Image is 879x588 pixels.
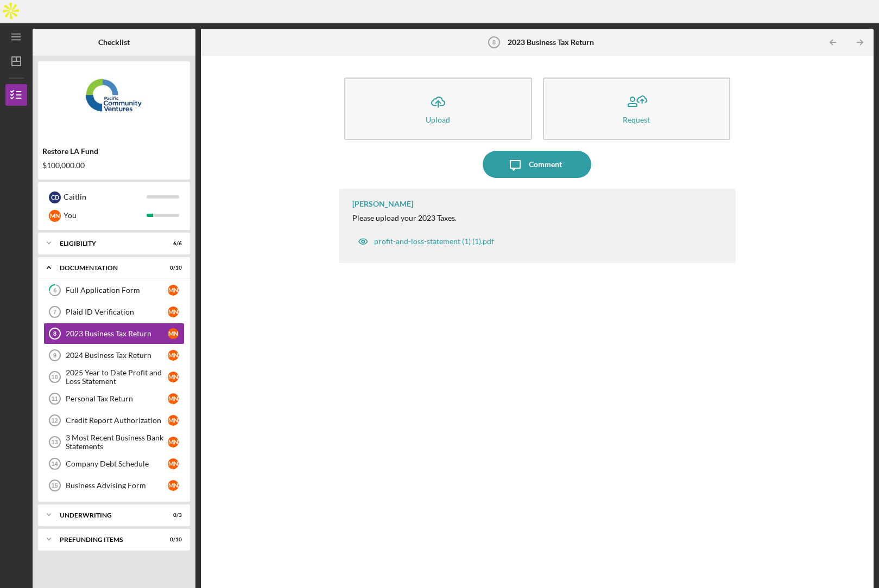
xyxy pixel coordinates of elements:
[66,394,168,403] div: Personal Tax Return
[43,344,185,366] a: 92024 Business Tax ReturnMN
[66,481,168,490] div: Business Advising Form
[168,372,179,382] div: M N
[43,388,185,410] a: 11Personal Tax ReturnMN
[66,308,168,316] div: Plaid ID Verification
[43,453,185,475] a: 14Company Debt ScheduleMN
[543,78,731,140] button: Request
[66,286,168,295] div: Full Application Form
[60,240,155,247] div: Eligibility
[43,366,185,388] a: 102025 Year to Date Profit and Loss StatementMN
[66,351,168,360] div: 2024 Business Tax Return
[60,265,155,271] div: Documentation
[352,200,413,208] div: [PERSON_NAME]
[49,210,61,222] div: M N
[162,240,182,247] div: 6 / 6
[162,512,182,519] div: 0 / 3
[66,433,168,451] div: 3 Most Recent Business Bank Statements
[42,161,186,170] div: $100,000.00
[168,437,179,448] div: M N
[168,306,179,317] div: M N
[60,512,155,519] div: Underwriting
[51,374,58,380] tspan: 10
[42,147,186,156] div: Restore LA Fund
[53,352,56,359] tspan: 9
[168,328,179,339] div: M N
[43,410,185,431] a: 12Credit Report AuthorizationMN
[66,368,168,386] div: 2025 Year to Date Profit and Loss Statement
[51,417,58,424] tspan: 12
[374,237,494,246] div: profit-and-loss-statement (1) (1).pdf
[64,188,147,206] div: Caitlin
[43,323,185,344] a: 82023 Business Tax ReturnMN
[623,116,650,124] div: Request
[508,38,594,47] b: 2023 Business Tax Return
[66,416,168,425] div: Credit Report Authorization
[168,285,179,296] div: M N
[66,329,168,338] div: 2023 Business Tax Return
[168,458,179,469] div: M N
[492,39,496,46] tspan: 8
[162,265,182,271] div: 0 / 10
[51,482,58,489] tspan: 15
[60,536,155,543] div: Prefunding Items
[483,151,591,178] button: Comment
[53,330,56,337] tspan: 8
[49,191,61,203] div: C D
[43,301,185,323] a: 7Plaid ID VerificationMN
[98,38,130,47] b: Checklist
[344,78,532,140] button: Upload
[38,67,190,132] img: Product logo
[352,214,457,222] div: Please upload your 2023 Taxes.
[43,431,185,453] a: 133 Most Recent Business Bank StatementsMN
[168,393,179,404] div: M N
[43,475,185,496] a: 15Business Advising FormMN
[43,279,185,301] a: 6Full Application FormMN
[51,461,58,467] tspan: 14
[66,459,168,468] div: Company Debt Schedule
[426,116,450,124] div: Upload
[162,536,182,543] div: 0 / 10
[168,415,179,426] div: M N
[168,350,179,361] div: M N
[64,206,147,225] div: You
[51,439,58,445] tspan: 13
[168,480,179,491] div: M N
[53,309,56,315] tspan: 7
[352,231,499,252] button: profit-and-loss-statement (1) (1).pdf
[51,395,58,402] tspan: 11
[53,287,57,294] tspan: 6
[529,151,562,178] div: Comment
